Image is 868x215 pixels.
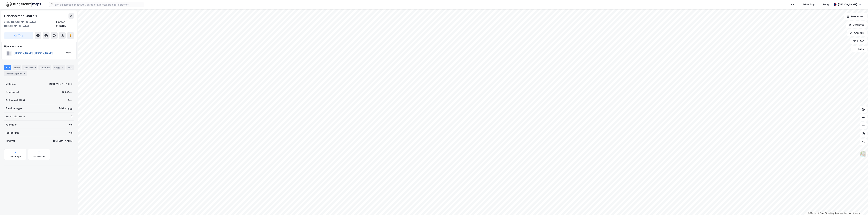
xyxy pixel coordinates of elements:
[53,139,73,143] div: [PERSON_NAME]
[66,65,74,70] div: ESG
[4,44,74,49] div: Hjemmelshaver
[4,71,27,76] div: Transaksjoner
[5,115,25,119] div: Antall leietakere
[22,65,37,70] div: Leietakere
[791,3,796,7] div: Kart
[844,13,867,20] button: Bokmerker
[5,131,19,135] div: Festegrunn
[49,82,73,86] div: 3911-209-107-0-0
[62,90,73,94] div: 12 253 ㎡
[5,123,17,127] div: Punktleie
[4,20,56,28] div: 3145, [GEOGRAPHIC_DATA], [GEOGRAPHIC_DATA]
[5,2,41,7] img: logo.f888ab2527a4732fd821a326f86c7f29.svg
[71,115,73,119] div: 0
[835,212,852,214] a: Improve this map
[69,123,73,127] div: Nei
[851,46,867,52] button: Tags
[4,13,38,19] div: Grindholmen Østre 1
[38,65,51,70] div: Datasett
[4,65,11,70] div: Info
[851,199,868,215] iframe: Chat Widget
[4,32,33,39] button: Tag
[59,106,73,110] div: Fritidsbygg
[10,155,21,158] div: Geoinnsyn
[60,66,64,69] div: 3
[823,3,829,7] div: Bolig
[860,151,866,157] img: Z
[5,98,25,102] div: Bruksareal (BRA)
[847,29,867,36] button: Analyse
[5,106,22,110] div: Eiendomstype
[851,199,868,215] div: Kontrollprogram for chat
[838,3,857,7] div: [PERSON_NAME]
[56,20,74,28] div: Færder, 209/107
[33,155,45,158] div: Miljøstatus
[818,212,834,214] a: OpenStreetMap
[69,131,73,135] div: Nei
[23,72,26,75] div: 1
[13,65,21,70] div: Eiere
[808,212,817,214] a: Mapbox
[803,3,815,7] div: Mine Tags
[53,65,65,70] div: Bygg
[5,82,16,86] div: Matrikkel
[5,139,15,143] div: Tinglyst
[65,51,72,55] div: 100%
[846,21,867,28] button: Datasett
[850,38,867,44] button: Filter
[5,90,19,94] div: Tomteareal
[53,2,144,7] input: Søk på adresse, matrikkel, gårdeiere, leietakere eller personer
[68,98,73,102] div: 0 ㎡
